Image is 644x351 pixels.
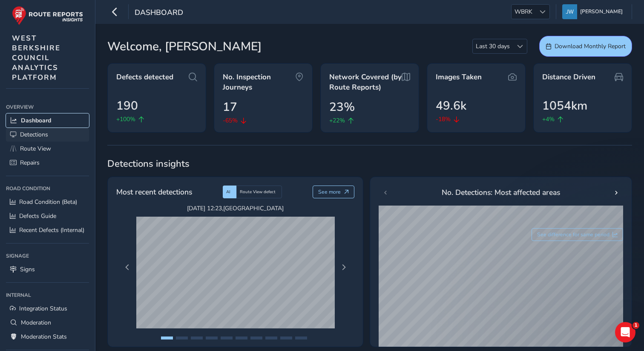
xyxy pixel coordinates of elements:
span: See difference for same period [537,231,609,238]
span: Download Monthly Report [555,42,626,50]
span: Route View [20,145,51,153]
button: Page 7 [250,336,262,339]
span: Repairs [20,159,40,167]
span: Moderation Stats [21,333,67,341]
span: No. Detections: Most affected areas [442,187,560,198]
img: diamond-layout [562,4,577,19]
span: Dashboard [21,116,51,125]
button: Page 6 [236,336,247,339]
button: Page 10 [295,336,307,339]
a: Signs [6,262,89,276]
button: Page 3 [191,336,203,339]
button: Page 5 [221,336,233,339]
div: Signage [6,249,89,262]
button: Previous Page [121,261,133,273]
span: WEST BERKSHIRE COUNCIL ANALYTICS PLATFORM [12,33,60,82]
span: +4% [542,115,555,124]
img: rr logo [12,6,83,25]
span: +22% [329,116,345,125]
span: -65% [223,116,238,125]
button: Page 2 [176,336,188,339]
span: 49.6k [436,97,466,115]
span: Defects detected [116,72,173,82]
span: Most recent detections [116,186,192,197]
button: See more [313,186,355,198]
a: Repairs [6,156,89,170]
button: Next Page [338,261,350,273]
button: Page 9 [280,336,292,339]
div: Overview [6,101,89,113]
span: 17 [223,98,237,116]
button: See difference for same period [532,228,624,241]
span: Last 30 days [473,39,513,53]
div: Road Condition [6,182,89,195]
span: AI [226,189,230,195]
a: Route View [6,142,89,156]
a: Defects Guide [6,209,89,223]
span: Images Taken [436,72,482,82]
iframe: Intercom live chat [615,322,635,342]
a: Recent Defects (Internal) [6,223,89,237]
a: Dashboard [6,113,89,128]
span: Integration Status [19,305,67,313]
span: Signs [20,265,35,273]
span: 190 [116,97,138,115]
button: Page 8 [265,336,277,339]
span: Route View defect [240,189,276,195]
span: No. Inspection Journeys [223,72,295,92]
button: Page 4 [206,336,218,339]
span: Detections insights [107,157,632,170]
a: Moderation Stats [6,330,89,344]
div: Route View defect [236,186,282,198]
span: 1054km [542,97,587,115]
span: WBRK [512,5,535,19]
a: Integration Status [6,302,89,316]
span: Distance Driven [542,72,595,82]
div: AI [223,186,236,198]
span: Welcome, [PERSON_NAME] [107,38,262,55]
a: Detections [6,128,89,142]
span: +100% [116,115,135,124]
span: Dashboard [135,7,183,19]
span: Road Condition (Beta) [19,198,77,206]
span: See more [318,189,341,195]
span: Detections [20,131,48,139]
a: Road Condition (Beta) [6,195,89,209]
span: Moderation [21,319,51,327]
button: [PERSON_NAME] [562,4,626,19]
span: Recent Defects (Internal) [19,226,84,234]
span: 1 [632,322,639,329]
a: Moderation [6,316,89,330]
span: [PERSON_NAME] [580,4,623,19]
button: Download Monthly Report [539,36,632,57]
div: Internal [6,289,89,302]
span: Network Covered (by Route Reports) [329,72,402,92]
button: Page 1 [161,336,173,339]
span: Defects Guide [19,212,56,220]
span: [DATE] 12:23 , [GEOGRAPHIC_DATA] [136,204,335,212]
span: 23% [329,98,355,116]
span: -18% [436,115,451,124]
